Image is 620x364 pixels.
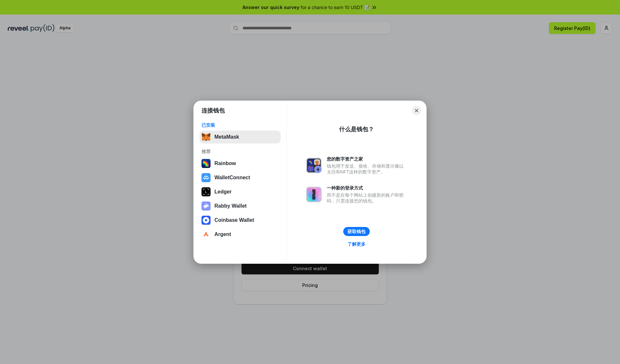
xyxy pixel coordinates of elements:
[201,159,211,168] img: svg+xml,%3Csvg%20width%3D%22120%22%20height%3D%22120%22%20viewBox%3D%220%200%20120%20120%22%20fil...
[201,202,211,211] img: svg+xml,%3Csvg%20xmlns%3D%22http%3A%2F%2Fwww.w3.org%2F2000%2Fsvg%22%20fill%3D%22none%22%20viewBox...
[214,134,239,140] div: MetaMask
[214,189,232,195] div: Ledger
[201,149,279,154] div: 推荐
[201,173,211,182] img: svg+xml,%3Csvg%20width%3D%2228%22%20height%3D%2228%22%20viewBox%3D%220%200%2028%2028%22%20fill%3D...
[200,200,281,212] button: Rabby Wallet
[200,171,281,184] button: WalletConnect
[327,156,407,162] div: 您的数字资产之家
[201,122,279,128] div: 已安装
[201,133,211,142] img: svg+xml,%3Csvg%20fill%3D%22none%22%20height%3D%2233%22%20viewBox%3D%220%200%2035%2033%22%20width%...
[200,185,281,198] button: Ledger
[200,131,281,143] button: MetaMask
[214,203,247,209] div: Rabby Wallet
[214,217,254,223] div: Coinbase Wallet
[200,157,281,170] button: Rainbow
[339,125,374,133] div: 什么是钱包？
[343,227,370,236] button: 获取钱包
[201,107,225,114] h1: 连接钱包
[200,214,281,227] button: Coinbase Wallet
[306,187,322,202] img: svg+xml,%3Csvg%20xmlns%3D%22http%3A%2F%2Fwww.w3.org%2F2000%2Fsvg%22%20fill%3D%22none%22%20viewBox...
[327,185,407,191] div: 一种新的登录方式
[327,163,407,175] div: 钱包用于发送、接收、存储和显示像以太坊和NFT这样的数字资产。
[347,229,366,234] div: 获取钱包
[201,187,211,196] img: svg+xml,%3Csvg%20xmlns%3D%22http%3A%2F%2Fwww.w3.org%2F2000%2Fsvg%22%20width%3D%2228%22%20height%3...
[347,241,366,247] div: 了解更多
[412,106,421,115] button: Close
[201,230,211,239] img: svg+xml,%3Csvg%20width%3D%2228%22%20height%3D%2228%22%20viewBox%3D%220%200%2028%2028%22%20fill%3D...
[214,175,250,181] div: WalletConnect
[306,158,322,173] img: svg+xml,%3Csvg%20xmlns%3D%22http%3A%2F%2Fwww.w3.org%2F2000%2Fsvg%22%20fill%3D%22none%22%20viewBox...
[200,228,281,241] button: Argent
[344,240,369,248] a: 了解更多
[214,161,236,166] div: Rainbow
[214,231,231,237] div: Argent
[201,216,211,225] img: svg+xml,%3Csvg%20width%3D%2228%22%20height%3D%2228%22%20viewBox%3D%220%200%2028%2028%22%20fill%3D...
[327,192,407,204] div: 而不是在每个网站上创建新的账户和密码，只需连接您的钱包。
